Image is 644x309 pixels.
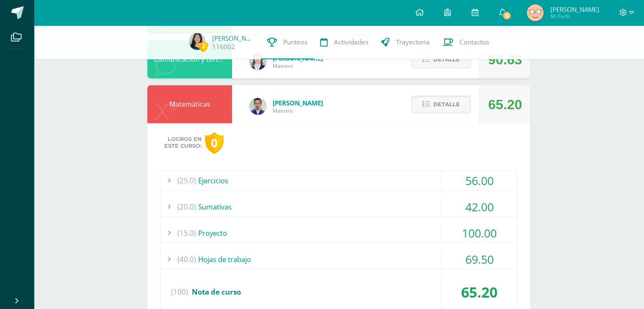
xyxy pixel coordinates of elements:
[412,51,471,68] button: Detalle
[177,250,196,269] span: (40.0)
[441,276,517,308] div: 65.20
[314,25,375,59] a: Actividades
[550,13,599,20] span: Mi Perfil
[199,41,208,52] span: 2
[160,223,517,243] div: Proyecto
[164,136,202,149] span: Logros en este curso:
[147,85,232,123] div: Matemáticas
[177,171,196,190] span: (25.0)
[441,171,517,190] div: 56.00
[160,171,517,190] div: Ejercicios
[205,132,224,154] div: 0
[375,25,436,59] a: Trayectoria
[192,287,241,297] span: Nota de curso
[249,53,266,70] img: 08390b0ccb8bb92ebf03f24154704f33.png
[160,250,517,269] div: Hojas de trabajo
[160,197,517,216] div: Sumativas
[488,41,522,79] div: 90.63
[433,97,460,112] span: Detalle
[441,197,517,216] div: 42.00
[177,223,196,243] span: (15.0)
[283,38,307,47] span: Punteos
[273,99,323,107] span: [PERSON_NAME]
[189,33,206,50] img: 1779cab9c6711a1d8cfe307abf2cf892.png
[249,98,266,115] img: fe485a1b2312a23f91fdbba9dab026de.png
[488,86,522,124] div: 65.20
[433,52,460,67] span: Detalle
[177,197,196,216] span: (20.0)
[261,25,314,59] a: Punteos
[147,40,232,78] div: Comunicación y Lenguaje L3 Inglés
[550,5,599,14] span: [PERSON_NAME]
[527,4,544,21] img: bc6d6aab1336f8df79dc5e0afc16560a.png
[273,62,323,69] span: Maestro
[334,38,368,47] span: Actividades
[396,38,430,47] span: Trayectoria
[412,96,471,113] button: Detalle
[212,42,235,51] a: 116002
[502,11,511,20] span: 6
[436,25,495,59] a: Contactos
[459,38,489,47] span: Contactos
[273,107,323,114] span: Maestro
[441,250,517,269] div: 69.50
[441,223,517,243] div: 100.00
[212,34,254,42] a: [PERSON_NAME]
[171,276,188,308] span: (100)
